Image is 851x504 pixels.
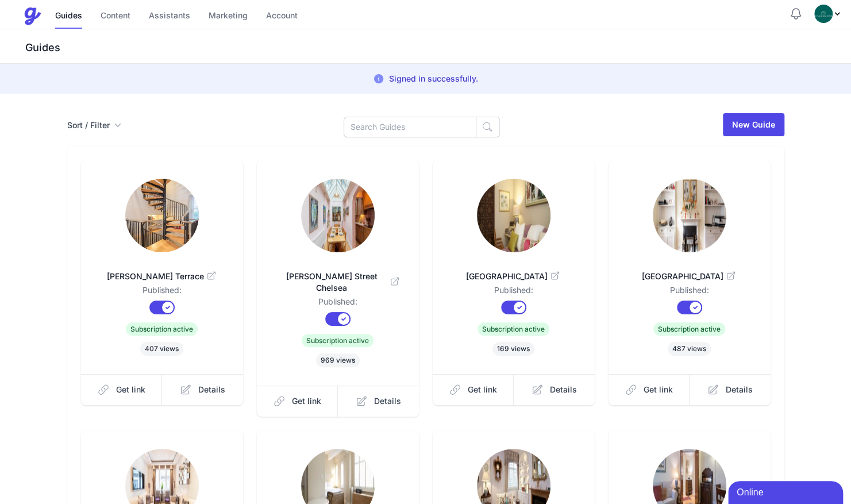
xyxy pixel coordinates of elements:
[101,4,130,29] a: Content
[492,342,534,356] span: 169 views
[726,384,753,395] span: Details
[374,395,401,407] span: Details
[627,257,752,284] a: [GEOGRAPHIC_DATA]
[292,395,321,407] span: Get link
[149,4,190,29] a: Assistants
[302,334,373,347] span: Subscription active
[99,257,225,284] a: [PERSON_NAME] Terrace
[316,353,360,367] span: 969 views
[257,386,338,417] a: Get link
[668,342,711,356] span: 487 views
[126,322,198,336] span: Subscription active
[301,179,375,252] img: wq8sw0j47qm6nw759ko380ndfzun
[814,5,833,23] img: oovs19i4we9w73xo0bfpgswpi0cd
[477,179,550,252] img: 9b5v0ir1hdq8hllsqeesm40py5rd
[550,384,577,395] span: Details
[451,257,576,284] a: [GEOGRAPHIC_DATA]
[344,117,476,137] input: Search Guides
[140,342,183,356] span: 407 views
[653,179,726,252] img: hdmgvwaq8kfuacaafu0ghkkjd0oq
[67,120,121,131] button: Sort / Filter
[198,384,225,395] span: Details
[209,4,248,29] a: Marketing
[266,4,298,29] a: Account
[789,7,803,21] button: Notifications
[275,271,401,294] span: [PERSON_NAME] Street Chelsea
[433,374,514,405] a: Get link
[99,271,225,282] span: [PERSON_NAME] Terrace
[23,7,41,25] img: Guestive Guides
[690,374,771,405] a: Details
[338,386,419,417] a: Details
[653,322,725,336] span: Subscription active
[125,179,199,252] img: mtasz01fldrr9v8cnif9arsj44ov
[162,374,243,405] a: Details
[728,479,845,504] iframe: chat widget
[275,296,401,312] dd: Published:
[627,284,752,301] dd: Published:
[451,271,576,282] span: [GEOGRAPHIC_DATA]
[468,384,497,395] span: Get link
[814,5,842,23] div: Profile Menu
[116,384,145,395] span: Get link
[99,284,225,301] dd: Published:
[644,384,673,395] span: Get link
[55,4,82,29] a: Guides
[723,113,784,136] a: New Guide
[389,73,478,84] p: Signed in successfully.
[609,374,690,405] a: Get link
[81,374,163,405] a: Get link
[23,41,851,55] h3: Guides
[478,322,549,336] span: Subscription active
[514,374,595,405] a: Details
[275,257,401,296] a: [PERSON_NAME] Street Chelsea
[451,284,576,301] dd: Published:
[627,271,752,282] span: [GEOGRAPHIC_DATA]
